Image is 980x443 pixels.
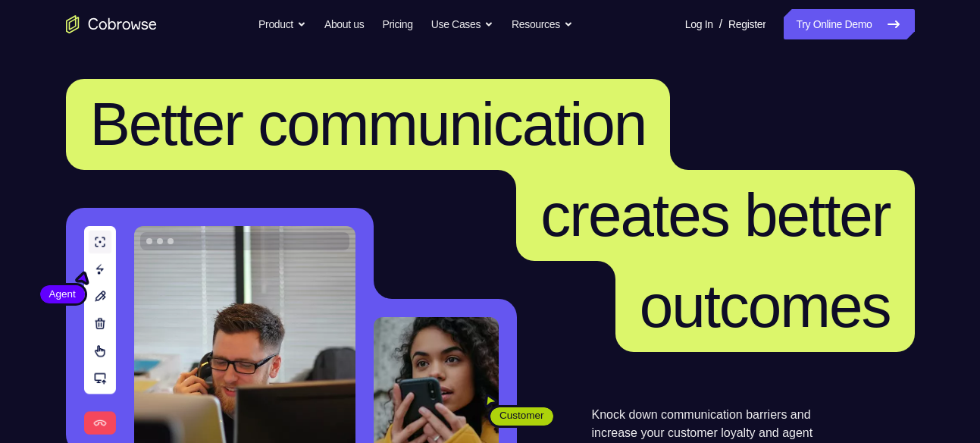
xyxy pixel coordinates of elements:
[640,272,891,340] span: outcomes
[66,15,157,33] a: Go to the home page
[258,9,306,39] button: Product
[540,181,890,249] span: creates better
[784,9,914,39] a: Try Online Demo
[431,9,493,39] button: Use Cases
[90,90,647,158] span: Better communication
[382,9,412,39] a: Pricing
[728,9,766,39] a: Register
[719,15,722,33] span: /
[685,9,713,39] a: Log In
[324,9,364,39] a: About us
[512,9,573,39] button: Resources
